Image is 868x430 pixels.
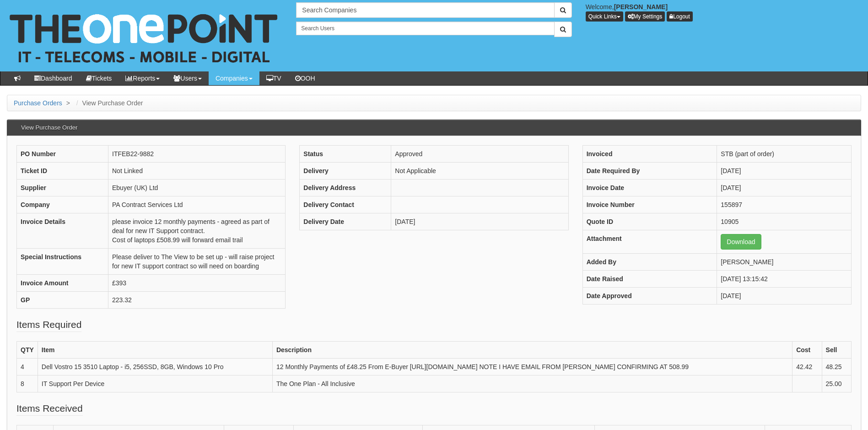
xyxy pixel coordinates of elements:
td: 10905 [717,213,852,230]
button: Quick Links [586,11,623,22]
a: OOH [288,71,322,85]
td: 4 [17,359,38,376]
th: Date Required By [582,163,717,180]
th: Company [17,196,108,213]
td: The One Plan - All Inclusive [272,376,792,392]
td: PA Contract Services Ltd [108,196,286,213]
td: [DATE] [391,213,568,230]
td: Please deliver to The View to be set up - will raise project for new IT support contract so will ... [108,249,286,275]
th: Invoice Date [582,180,717,196]
a: Tickets [79,71,119,85]
td: Ebuyer (UK) Ltd [108,180,286,196]
input: Search Users [296,22,554,35]
td: 48.25 [822,359,851,376]
td: 25.00 [822,376,851,392]
th: Description [272,342,792,359]
td: Approved [391,146,568,163]
th: Invoiced [582,146,717,163]
th: Invoice Number [582,196,717,213]
th: Ticket ID [17,163,108,180]
li: View Purchase Order [74,98,143,108]
th: Special Instructions [17,249,108,275]
td: 12 Monthly Payments of £48.25 From E-Buyer [URL][DOMAIN_NAME] NOTE I HAVE EMAIL FROM [PERSON_NAME... [272,359,792,376]
td: STB (part of order) [717,146,852,163]
th: Delivery Date [300,213,391,230]
th: Supplier [17,180,108,196]
th: Item [38,342,272,359]
a: Reports [119,71,167,85]
a: Companies [209,71,259,85]
th: Status [300,146,391,163]
td: Not Linked [108,163,286,180]
a: My Settings [625,11,665,22]
input: Search Companies [296,2,554,18]
th: Delivery Address [300,180,391,196]
th: Delivery Contact [300,196,391,213]
td: 42.42 [793,359,822,376]
legend: Items Received [16,402,83,416]
td: 8 [17,376,38,392]
span: > [64,99,72,107]
a: Users [167,71,209,85]
td: 155897 [717,196,852,213]
th: Date Approved [582,288,717,305]
th: Quote ID [582,213,717,230]
th: GP [17,292,108,309]
td: Not Applicable [391,163,568,180]
th: QTY [17,342,38,359]
a: Logout [667,11,693,22]
td: [PERSON_NAME] [717,254,852,271]
h3: View Purchase Order [16,120,82,136]
b: [PERSON_NAME] [614,3,668,11]
th: Invoice Amount [17,275,108,292]
td: 223.32 [108,292,286,309]
th: Invoice Details [17,213,108,249]
a: Dashboard [27,71,79,85]
td: £393 [108,275,286,292]
td: ITFEB22-9882 [108,146,286,163]
legend: Items Required [16,318,81,332]
th: Delivery [300,163,391,180]
a: Download [721,234,761,250]
td: [DATE] [717,163,852,180]
td: [DATE] [717,180,852,196]
td: Dell Vostro 15 3510 Laptop - i5, 256SSD, 8GB, Windows 10 Pro [38,359,272,376]
td: IT Support Per Device [38,376,272,392]
a: Purchase Orders [14,99,62,107]
th: Date Raised [582,271,717,288]
th: Sell [822,342,851,359]
td: [DATE] 13:15:42 [717,271,852,288]
td: please invoice 12 monthly payments - agreed as part of deal for new IT Support contract. Cost of ... [108,213,286,249]
td: [DATE] [717,288,852,305]
th: Attachment [582,230,717,254]
th: PO Number [17,146,108,163]
a: TV [259,71,288,85]
th: Added By [582,254,717,271]
th: Cost [793,342,822,359]
div: Welcome, [579,2,868,22]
